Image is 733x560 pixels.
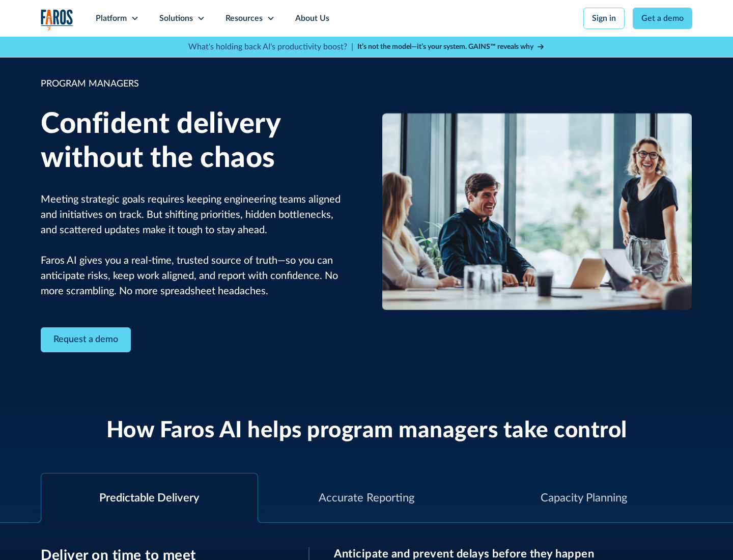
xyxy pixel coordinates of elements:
[41,9,73,30] img: Logo of the analytics and reporting company Faros.
[225,12,263,24] div: Resources
[99,490,199,507] div: Predictable Delivery
[96,12,127,24] div: Platform
[188,41,353,53] p: What's holding back AI's productivity boost? |
[633,8,692,29] a: Get a demo
[41,9,73,30] a: home
[106,417,627,444] h2: How Faros AI helps program managers take control
[319,490,414,507] div: Accurate Reporting
[41,192,351,299] p: Meeting strategic goals requires keeping engineering teams aligned and initiatives on track. But ...
[357,42,545,52] a: It’s not the model—it’s your system. GAINS™ reveals why
[583,8,625,29] a: Sign in
[159,12,193,24] div: Solutions
[41,107,351,176] h1: Confident delivery without the chaos
[357,43,533,50] strong: It’s not the model—it’s your system. GAINS™ reveals why
[41,327,131,352] a: Contact Modal
[41,77,351,91] div: PROGRAM MANAGERS
[541,490,627,507] div: Capacity Planning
